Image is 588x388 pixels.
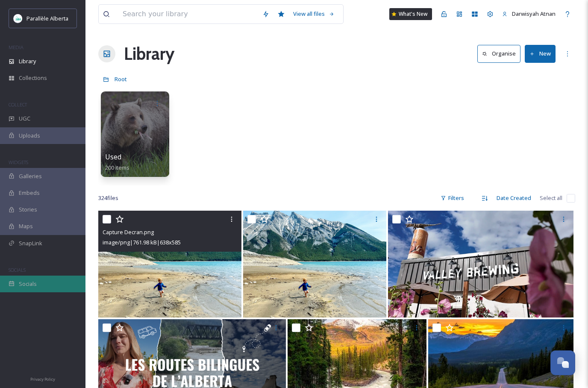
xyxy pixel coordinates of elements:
a: Library [124,41,174,67]
button: Organise [477,45,520,62]
span: image/png | 761.98 kB | 638 x 585 [103,238,181,246]
a: View all files [289,6,339,22]
button: New [525,45,556,62]
span: Select all [540,194,562,202]
span: Stories [19,206,37,214]
a: What's New [389,8,432,20]
input: Search your library [118,5,258,24]
span: Root [115,75,127,83]
span: 200 items [105,164,129,171]
a: Darwisyah Atnan [498,6,560,22]
span: Socials [19,280,37,288]
span: Embeds [19,189,40,197]
span: Used [105,152,121,162]
span: 324 file s [98,194,118,202]
span: Maps [19,222,33,230]
span: Privacy Policy [30,376,55,382]
span: UGC [19,115,30,123]
span: MEDIA [9,44,24,50]
span: Collections [19,74,47,82]
span: WIDGETS [9,159,28,165]
button: Open Chat [550,350,575,375]
span: Darwisyah Atnan [512,10,556,18]
span: Uploads [19,132,40,140]
span: Galleries [19,172,42,180]
span: Capture Decran.png [103,228,154,236]
a: Used200 items [105,153,129,171]
img: Capture d’écran 2025-09-02 102749.png [388,211,573,317]
span: COLLECT [9,101,27,108]
a: Privacy Policy [30,373,55,384]
span: SnapLink [19,239,42,247]
img: download.png [14,14,22,23]
img: Capture Decran.png [98,211,241,317]
div: Date Created [492,190,535,206]
div: Filters [436,190,468,206]
span: SOCIALS [9,267,26,273]
span: Library [19,57,36,65]
a: Root [115,74,127,84]
span: Parallèle Alberta [26,15,68,22]
a: Organise [477,45,525,62]
img: Capture d’écran 2025-09-02 114737.png [243,211,386,317]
